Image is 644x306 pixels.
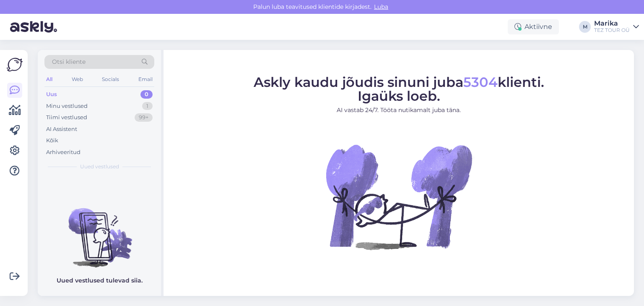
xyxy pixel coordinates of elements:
[594,20,639,34] a: MarikaTEZ TOUR OÜ
[7,57,23,73] img: Askly Logo
[52,58,86,66] span: Otsi kliente
[463,73,498,90] span: 5304
[100,74,121,85] div: Socials
[135,113,153,122] div: 99+
[46,148,80,157] div: Arhiveeritud
[579,21,591,33] div: M
[46,125,77,133] div: AI Assistent
[508,19,559,34] div: Aktiivne
[46,90,57,99] div: Uus
[254,105,544,114] p: AI vastab 24/7. Tööta nutikamalt juba täna.
[44,74,54,85] div: All
[70,74,85,85] div: Web
[254,73,544,104] span: Askly kaudu jõudis sinuni juba klienti. Igaüks loeb.
[594,20,630,27] div: Marika
[323,121,474,272] img: No Chat active
[594,27,630,34] div: TEZ TOUR OÜ
[38,193,161,269] img: No chats
[137,74,154,85] div: Email
[46,102,88,110] div: Minu vestlused
[140,90,153,99] div: 0
[57,276,143,285] p: Uued vestlused tulevad siia.
[371,3,391,10] span: Luba
[142,102,153,110] div: 1
[80,163,119,170] span: Uued vestlused
[46,136,58,145] div: Kõik
[46,113,87,122] div: Tiimi vestlused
